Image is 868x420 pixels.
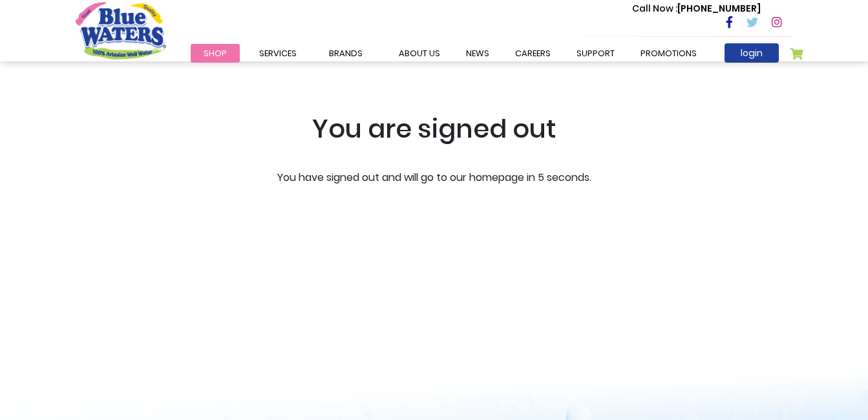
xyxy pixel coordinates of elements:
[34,170,835,185] p: You have signed out and will go to our homepage in 5 seconds.
[259,47,297,59] span: Services
[76,2,166,59] a: store logo
[628,44,710,63] a: Promotions
[312,110,556,147] span: You are signed out
[564,44,628,63] a: support
[502,44,564,63] a: careers
[204,47,227,59] span: Shop
[386,44,453,63] a: about us
[725,43,779,63] a: login
[632,2,677,15] span: Call Now :
[329,47,363,59] span: Brands
[632,2,761,16] p: [PHONE_NUMBER]
[453,44,502,63] a: News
